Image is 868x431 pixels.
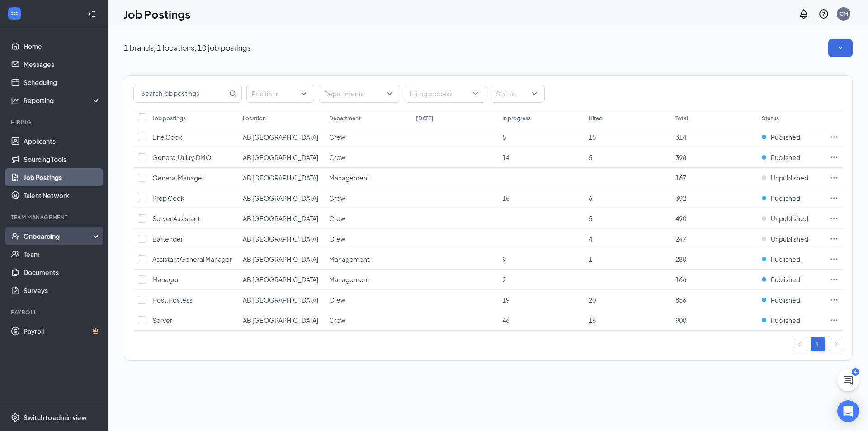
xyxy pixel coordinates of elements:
span: Published [771,153,800,162]
span: AB [GEOGRAPHIC_DATA] [243,214,318,223]
svg: Notifications [798,9,809,19]
td: Crew [325,229,411,249]
span: Crew [329,214,345,223]
span: Prep Cook [152,194,184,202]
a: Applicants [24,132,101,150]
span: Server [152,316,172,324]
span: Published [771,194,800,203]
span: 16 [589,316,596,324]
div: Job postings [152,114,186,122]
li: Next Page [829,337,843,351]
svg: Ellipses [830,173,839,182]
span: AB [GEOGRAPHIC_DATA] [243,255,318,263]
span: AB [GEOGRAPHIC_DATA] [243,153,318,161]
span: General Manager [152,174,204,182]
td: AB Red Bluff [238,208,325,229]
span: 46 [502,316,509,324]
span: AB [GEOGRAPHIC_DATA] [243,275,318,284]
span: 9 [502,255,506,263]
span: 392 [675,194,686,202]
span: Manager [152,275,179,284]
svg: Analysis [11,96,20,105]
svg: Ellipses [830,214,839,223]
div: Department [329,114,361,122]
span: Crew [329,133,345,141]
span: 167 [675,174,686,182]
span: 1 [589,255,592,263]
span: 15 [589,133,596,141]
span: 2 [502,275,506,284]
svg: WorkstreamLogo [10,9,19,18]
td: AB Red Bluff [238,147,325,168]
a: Home [24,37,101,55]
td: Crew [325,310,411,331]
span: Published [771,295,800,304]
span: AB [GEOGRAPHIC_DATA] [243,194,318,202]
td: AB Red Bluff [238,127,325,147]
span: 247 [675,235,686,243]
span: Bartender [152,235,183,243]
span: Unpublished [771,234,808,243]
a: Documents [24,263,101,281]
th: Total [671,109,757,127]
span: Assistant General Manager [152,255,232,263]
td: Management [325,249,411,270]
a: PayrollCrown [24,322,101,340]
svg: Ellipses [830,194,839,203]
button: SmallChevronDown [828,39,853,57]
span: Crew [329,235,345,243]
svg: Ellipses [830,316,839,325]
div: Reporting [24,96,101,105]
svg: ChatActive [843,375,854,386]
div: 4 [852,368,859,376]
span: 8 [502,133,506,141]
div: Hiring [11,118,99,126]
th: [DATE] [411,109,498,127]
span: Published [771,316,800,325]
span: Management [329,255,369,263]
td: Crew [325,208,411,229]
span: 900 [675,316,686,324]
span: Management [329,174,369,182]
a: 1 [811,337,825,351]
td: AB Red Bluff [238,168,325,188]
h1: Job Postings [124,6,190,22]
span: Crew [329,316,345,324]
span: 20 [589,296,596,304]
svg: SmallChevronDown [836,43,845,52]
span: 14 [502,153,509,161]
svg: Ellipses [830,275,839,284]
span: AB [GEOGRAPHIC_DATA] [243,296,318,304]
span: 15 [502,194,509,202]
span: 280 [675,255,686,263]
td: Crew [325,147,411,168]
svg: Ellipses [830,133,839,142]
th: Hired [584,109,670,127]
span: Line Cook [152,133,182,141]
div: Location [243,114,266,122]
a: Sourcing Tools [24,150,101,168]
td: AB Red Bluff [238,229,325,249]
td: AB Red Bluff [238,270,325,290]
th: In progress [498,109,584,127]
svg: MagnifyingGlass [229,90,236,97]
span: right [833,341,839,347]
span: Unpublished [771,173,808,182]
span: AB [GEOGRAPHIC_DATA] [243,316,318,324]
svg: Ellipses [830,234,839,243]
span: 314 [675,133,686,141]
span: 5 [589,153,592,161]
button: left [793,337,807,351]
div: CM [840,10,848,18]
span: AB [GEOGRAPHIC_DATA] [243,235,318,243]
svg: Ellipses [830,153,839,162]
td: Crew [325,188,411,208]
svg: Settings [11,413,20,422]
input: Search job postings [134,85,227,102]
span: Management [329,275,369,284]
div: Open Intercom Messenger [837,400,859,422]
span: 856 [675,296,686,304]
span: Crew [329,194,345,202]
svg: Ellipses [830,295,839,304]
span: 6 [589,194,592,202]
